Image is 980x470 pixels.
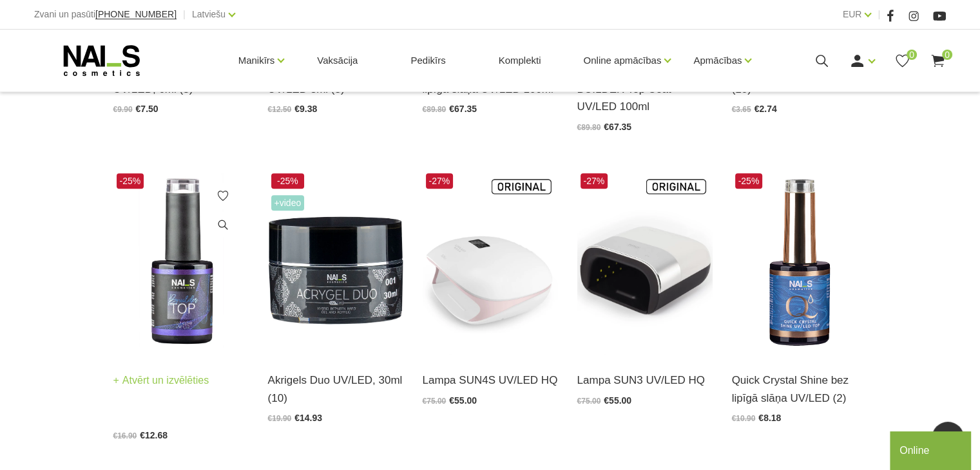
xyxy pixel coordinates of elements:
span: -25% [117,173,144,189]
span: -25% [735,173,763,189]
span: €89.80 [577,123,601,132]
a: Komplekti [488,30,552,91]
span: 0 [907,50,917,60]
span: €75.00 [577,397,601,406]
span: €12.50 [268,105,292,114]
a: Lampa SUN4S UV/LED HQ [423,371,558,389]
span: | [878,6,880,23]
span: €16.90 [113,431,137,440]
span: €9.90 [113,105,133,114]
span: 0 [942,50,952,60]
img: Kas ir AKRIGELS “DUO GEL” un kādas problēmas tas risina?• Tas apvieno ērti modelējamā akrigela un... [268,170,403,356]
a: 0 [894,53,910,69]
span: €7.50 [136,104,159,114]
span: €10.90 [732,414,756,423]
a: [PHONE_NUMBER] [95,10,177,19]
span: €67.35 [449,104,477,114]
span: €9.38 [294,104,317,114]
span: €8.18 [758,413,781,423]
a: Manikīrs [238,35,275,86]
div: Zvani un pasūti [34,6,177,23]
a: Apmācības [693,35,742,86]
img: Modelis: SUNUV 3Jauda: 48WViļņu garums: 365+405nmKalpošanas ilgums: 50000 HRSPogas vadība:10s/30s... [577,170,713,356]
span: €19.90 [268,414,292,423]
span: €2.74 [754,104,777,114]
span: -25% [271,173,305,189]
span: €55.00 [604,395,631,406]
img: Virsējais pārklājums bez lipīgā slāņa un UV zilā pārklājuma. Nodrošina izcilu spīdumu manikīram l... [732,170,867,356]
a: Online apmācības [583,35,661,86]
span: -27% [426,173,454,189]
img: Tips:UV LAMPAZīmola nosaukums:SUNUVModeļa numurs: SUNUV4Profesionālā UV/Led lampa.Garantija: 1 ga... [423,170,558,356]
span: €75.00 [423,397,447,406]
span: | [183,6,186,23]
span: €14.93 [294,413,322,423]
a: EUR [843,6,862,22]
a: Akrigels Duo UV/LED, 30ml (10) [268,371,403,406]
a: Atvērt un izvēlēties [113,371,209,390]
span: [PHONE_NUMBER] [95,9,177,19]
span: €55.00 [449,395,477,406]
span: -27% [581,173,608,189]
span: €3.65 [732,105,751,114]
span: €89.80 [423,105,447,114]
a: Quick Crystal Shine bez lipīgā slāņa UV/LED (2) [732,371,867,406]
a: Latviešu [192,6,226,22]
a: 0 [930,53,946,69]
span: €12.68 [140,430,168,440]
a: Pedikīrs [400,30,456,91]
span: +Video [271,195,305,211]
img: Builder Top virsējais pārklājums bez lipīgā slāņa gellakas/gela pārklājuma izlīdzināšanai un nost... [113,170,249,356]
a: Vaksācija [307,30,368,91]
iframe: chat widget [890,429,974,470]
span: €67.35 [604,122,631,132]
a: Lampa SUN3 UV/LED HQ [577,371,713,389]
